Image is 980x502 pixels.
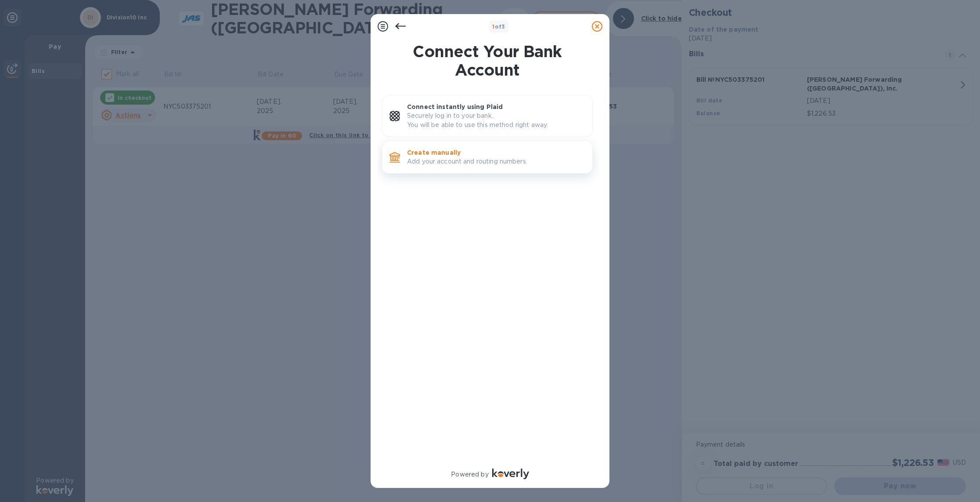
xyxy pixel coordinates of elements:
[378,42,596,79] h1: Connect Your Bank Account
[407,111,585,130] p: Securely log in to your bank. You will be able to use this method right away.
[492,469,529,479] img: Logo
[451,470,488,479] p: Powered by
[492,23,494,30] span: 1
[492,23,505,30] b: of 3
[407,102,585,111] p: Connect instantly using Plaid
[407,148,585,157] p: Create manually
[407,157,585,166] p: Add your account and routing numbers.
